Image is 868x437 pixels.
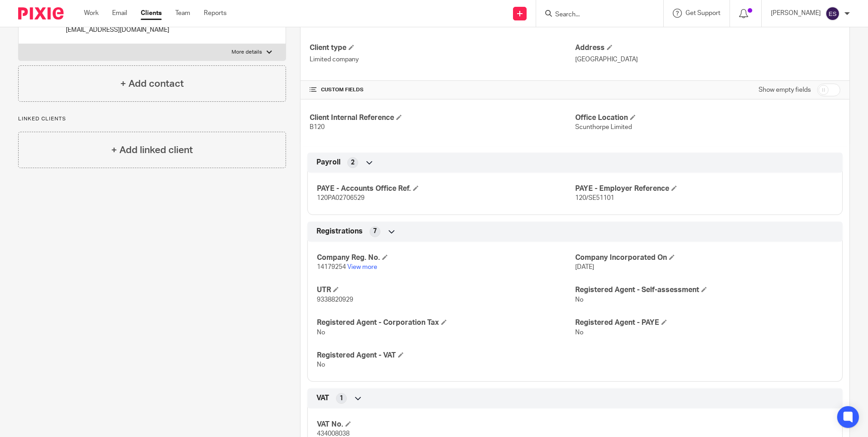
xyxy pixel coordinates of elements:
h4: Registered Agent - Corporation Tax [317,318,575,328]
h4: Company Reg. No. [317,253,575,263]
span: Get Support [686,10,720,16]
a: Team [175,9,190,18]
span: No [575,329,583,336]
h4: CUSTOM FIELDS [310,86,575,94]
h4: Company Incorporated On [575,253,833,263]
span: No [317,362,325,368]
h4: Registered Agent - VAT [317,351,575,360]
h4: + Add contact [120,77,184,91]
a: Reports [204,9,227,18]
p: More details [232,49,262,56]
span: Scunthorpe Limited [575,124,632,130]
p: Linked clients [18,115,286,123]
p: [PERSON_NAME] [771,9,821,18]
h4: + Add linked client [111,143,193,157]
h4: VAT No. [317,420,575,429]
h4: Office Location [575,113,840,123]
span: No [575,297,583,303]
p: [GEOGRAPHIC_DATA] [575,55,840,64]
h4: PAYE - Accounts Office Ref. [317,184,575,194]
img: Pixie [18,7,64,20]
img: svg%3E [825,6,840,21]
label: Show empty fields [759,85,811,94]
p: Limited company [310,55,575,64]
a: Work [84,9,99,18]
span: 9338820929 [317,297,353,303]
span: 7 [373,227,377,236]
span: Payroll [316,158,340,167]
h4: UTR [317,285,575,295]
a: Email [112,9,127,18]
h4: Registered Agent - PAYE [575,318,833,328]
input: Search [554,11,636,19]
span: [DATE] [575,264,594,270]
span: VAT [316,393,329,403]
span: 120/SE51101 [575,195,614,201]
span: 14179254 [317,264,346,270]
span: 120PA02706529 [317,195,365,201]
h4: Client type [310,43,575,53]
span: Registrations [316,227,363,236]
h4: Registered Agent - Self-assessment [575,285,833,295]
h4: PAYE - Employer Reference [575,184,833,194]
h4: Client Internal Reference [310,113,575,123]
h4: Address [575,43,840,53]
span: 1 [340,394,343,403]
a: Clients [141,9,162,18]
span: 2 [351,158,355,167]
p: [EMAIL_ADDRESS][DOMAIN_NAME] [66,25,169,35]
a: View more [347,264,377,270]
span: No [317,329,325,336]
span: 434008038 [317,431,350,437]
span: B120 [310,124,325,130]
